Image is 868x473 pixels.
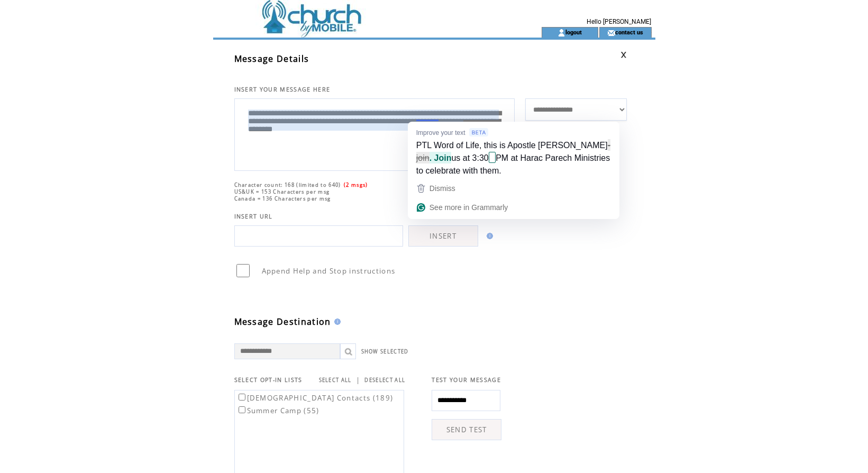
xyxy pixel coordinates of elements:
[236,393,394,403] label: [DEMOGRAPHIC_DATA] Contacts (189)
[483,233,493,239] img: help.gif
[364,377,405,384] a: DESELECT ALL
[432,419,501,440] a: SEND TEST
[432,376,501,384] span: TEST YOUR MESSAGE
[234,181,341,188] span: Character count: 168 (limited to 640)
[558,29,565,37] img: account_icon.gif
[356,375,360,385] span: |
[239,394,245,401] input: [DEMOGRAPHIC_DATA] Contacts (189)
[607,29,615,37] img: contact_us_icon.gif
[234,213,273,220] span: INSERT URL
[234,53,309,65] span: Message Details
[234,86,331,93] span: INSERT YOUR MESSAGE HERE
[240,102,509,165] textarea: To enrich screen reader interactions, please activate Accessibility in Grammarly extension settings
[361,348,409,355] a: SHOW SELECTED
[587,18,651,25] span: Hello [PERSON_NAME]
[234,188,330,195] span: US&UK = 153 Characters per msg
[565,29,582,35] a: logout
[344,181,368,188] span: (2 msgs)
[239,406,245,413] input: Summer Camp (55)
[236,406,319,415] label: Summer Camp (55)
[615,29,643,35] a: contact us
[262,266,396,276] span: Append Help and Stop instructions
[319,377,352,384] a: SELECT ALL
[234,376,303,384] span: SELECT OPT-IN LISTS
[234,316,331,328] span: Message Destination
[234,195,331,202] span: Canada = 136 Characters per msg
[331,319,341,325] img: help.gif
[408,225,478,247] a: INSERT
